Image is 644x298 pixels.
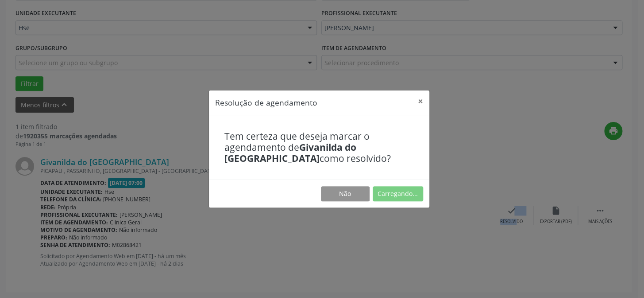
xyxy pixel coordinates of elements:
b: Givanilda do [GEOGRAPHIC_DATA] [224,141,356,165]
h4: Tem certeza que deseja marcar o agendamento de como resolvido? [224,131,414,165]
h5: Resolução de agendamento [215,97,317,108]
button: Não [321,186,370,201]
button: Carregando... [373,186,423,201]
button: Close [412,90,429,112]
